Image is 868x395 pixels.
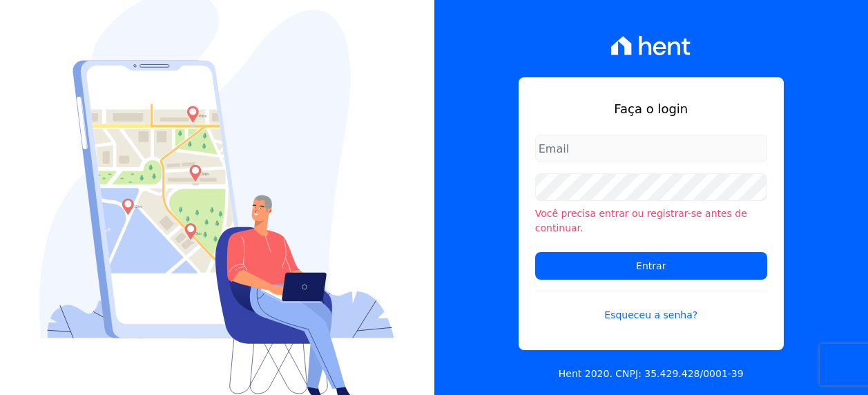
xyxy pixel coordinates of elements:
p: Hent 2020. CNPJ: 35.429.428/0001-39 [559,367,744,381]
li: Você precisa entrar ou registrar-se antes de continuar. [535,206,767,235]
input: Entrar [535,252,767,280]
input: Email [535,135,767,162]
a: Esqueceu a senha? [535,291,767,322]
h1: Faça o login [535,99,767,118]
